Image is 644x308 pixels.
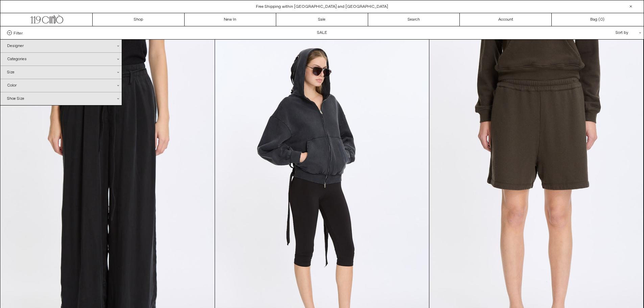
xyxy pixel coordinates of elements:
a: Sale [276,13,368,26]
a: Bag () [552,13,644,26]
a: Shop [93,13,185,26]
a: Search [368,13,460,26]
div: Color [0,79,122,92]
a: Account [460,13,552,26]
span: 0 [600,17,603,22]
span: Filter [14,30,23,35]
div: Sort by [576,26,637,39]
a: New In [185,13,277,26]
div: Categories [0,53,122,66]
a: Free Shipping within [GEOGRAPHIC_DATA] and [GEOGRAPHIC_DATA] [256,4,388,9]
div: Designer [0,40,122,52]
span: ) [600,17,604,23]
div: Shoe Size [0,92,122,105]
div: Size [0,66,122,79]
